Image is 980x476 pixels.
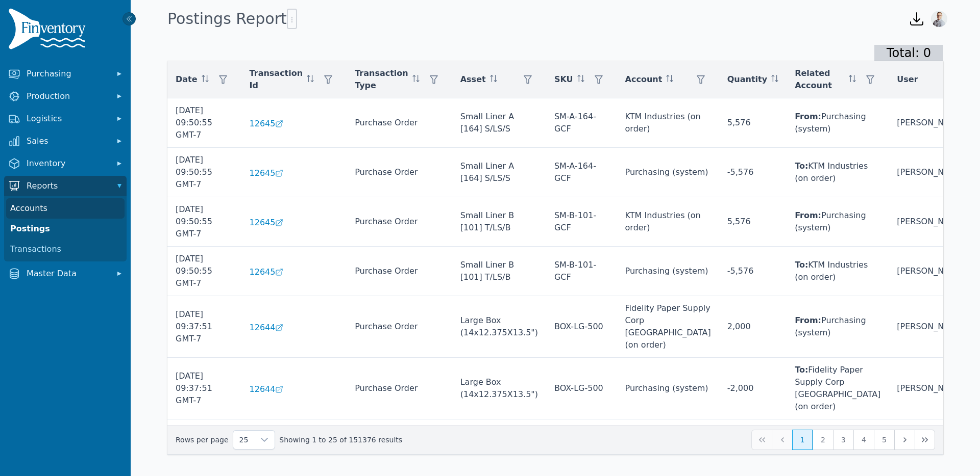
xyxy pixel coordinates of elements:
[167,197,241,247] td: [DATE] 09:50:55 GMT-7
[27,113,108,125] span: Logistics
[894,430,915,450] button: Next Page
[8,8,90,54] img: Finventory
[795,315,821,325] span: From:
[795,112,821,121] span: From:
[452,197,546,247] td: Small Liner B [101] T/LS/B
[727,73,767,86] span: Quantity
[617,197,719,247] td: KTM Industries (on order)
[4,153,127,174] button: Inventory
[167,358,241,419] td: [DATE] 09:37:51 GMT-7
[853,430,874,450] button: Page 4
[617,247,719,296] td: Purchasing (system)
[719,148,787,197] td: -5,576
[546,296,617,358] td: BOX-LG-500
[795,67,845,92] span: Related Account
[719,98,787,148] td: 5,576
[167,296,241,358] td: [DATE] 09:37:51 GMT-7
[167,9,297,29] h1: Postings Report
[176,73,198,86] span: Date
[889,148,973,197] td: [PERSON_NAME]
[915,430,935,450] button: Last Page
[874,430,894,450] button: Page 5
[250,118,276,130] span: 12645
[250,67,303,92] span: Transaction Id
[617,148,719,197] td: Purchasing (system)
[250,217,276,229] span: 12645
[27,68,108,80] span: Purchasing
[27,135,108,147] span: Sales
[27,268,108,280] span: Master Data
[795,260,808,270] span: To:
[787,247,889,296] td: KTM Industries (on order)
[897,73,918,86] span: User
[719,296,787,358] td: 2,000
[546,358,617,419] td: BOX-LG-500
[889,296,973,358] td: [PERSON_NAME]
[833,430,853,450] button: Page 3
[452,247,546,296] td: Small Liner B [101] T/LS/B
[4,64,127,84] button: Purchasing
[347,358,452,419] td: Purchase Order
[27,90,108,102] span: Production
[250,217,339,229] a: 12645
[719,247,787,296] td: -5,576
[787,148,889,197] td: KTM Industries (on order)
[250,322,339,334] a: 12644
[4,86,127,107] button: Production
[625,73,663,86] span: Account
[250,266,276,278] span: 12645
[167,247,241,296] td: [DATE] 09:50:55 GMT-7
[452,358,546,419] td: Large Box (14x12.375X13.5")
[889,358,973,419] td: [PERSON_NAME]
[719,358,787,419] td: -2,000
[452,98,546,148] td: Small Liner A [164] S/LS/S
[889,197,973,247] td: [PERSON_NAME]
[787,98,889,148] td: Purchasing (system)
[546,247,617,296] td: SM-B-101-GCF
[250,167,276,179] span: 12645
[279,435,402,445] span: Showing 1 to 25 of 151376 results
[6,239,125,259] a: Transactions
[795,210,821,220] span: From:
[460,73,486,86] span: Asset
[787,197,889,247] td: Purchasing (system)
[795,161,808,171] span: To:
[250,383,276,395] span: 12644
[546,197,617,247] td: SM-B-101-GCF
[6,198,125,219] a: Accounts
[4,131,127,151] button: Sales
[617,98,719,148] td: KTM Industries (on order)
[889,247,973,296] td: [PERSON_NAME]
[347,247,452,296] td: Purchase Order
[250,322,276,334] span: 12644
[4,176,127,196] button: Reports
[787,358,889,419] td: Fidelity Paper Supply Corp [GEOGRAPHIC_DATA] (on order)
[787,296,889,358] td: Purchasing (system)
[233,431,255,449] span: Rows per page
[6,219,125,239] a: Postings
[167,148,241,197] td: [DATE] 09:50:55 GMT-7
[546,148,617,197] td: SM-A-164-GCF
[355,67,408,92] span: Transaction Type
[347,296,452,358] td: Purchase Order
[250,266,339,278] a: 12645
[792,430,813,450] button: Page 1
[4,263,127,284] button: Master Data
[617,296,719,358] td: Fidelity Paper Supply Corp [GEOGRAPHIC_DATA] (on order)
[452,148,546,197] td: Small Liner A [164] S/LS/S
[27,157,108,170] span: Inventory
[617,358,719,419] td: Purchasing (system)
[250,167,339,179] a: 12645
[27,180,108,192] span: Reports
[347,148,452,197] td: Purchase Order
[874,45,943,61] div: Total: 0
[795,365,808,375] span: To:
[4,109,127,129] button: Logistics
[250,383,339,395] a: 12644
[546,98,617,148] td: SM-A-164-GCF
[554,73,573,86] span: SKU
[250,118,339,130] a: 12645
[813,430,833,450] button: Page 2
[347,197,452,247] td: Purchase Order
[452,296,546,358] td: Large Box (14x12.375X13.5")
